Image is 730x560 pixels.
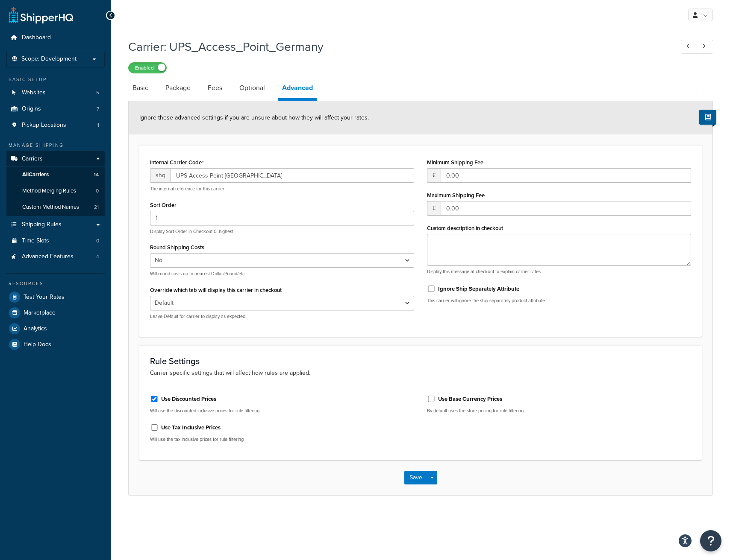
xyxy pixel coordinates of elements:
[150,368,691,378] p: Carrier specific settings that will affect how rules are applied.
[129,63,166,73] label: Enabled
[6,183,105,199] li: Method Merging Rules
[96,89,99,96] span: 5
[427,225,503,231] label: Custom description in checkout
[96,237,99,245] span: 0
[22,187,76,195] span: Method Merging Rules
[150,159,204,166] label: Internal Carrier Code
[22,105,41,113] span: Origins
[94,204,99,211] span: 21
[97,105,99,113] span: 7
[150,356,691,366] h3: Rule Settings
[150,408,414,414] p: Will use the discounted inclusive prices for rule filtering
[6,142,105,149] div: Manage Shipping
[22,221,62,228] span: Shipping Rules
[6,289,105,305] a: Test Your Rates
[150,313,414,320] p: Leave Default for carrier to display as expected.
[6,249,105,265] a: Advanced Features4
[427,168,441,183] span: £
[96,253,99,260] span: 4
[6,30,105,46] a: Dashboard
[6,217,105,233] a: Shipping Rules
[697,40,713,54] a: Next Record
[6,85,105,101] li: Websites
[150,168,171,183] span: shq
[150,186,414,192] p: The internal reference for this carrier
[24,325,47,332] span: Analytics
[128,78,153,98] a: Basic
[22,89,46,96] span: Websites
[161,78,195,98] a: Package
[22,204,79,211] span: Custom Method Names
[139,113,369,122] span: Ignore these advanced settings if you are unsure about how they will affect your rates.
[235,78,269,98] a: Optional
[150,271,414,277] p: Will round costs up to nearest Dollar/Pound/etc
[6,199,105,215] li: Custom Method Names
[699,110,716,125] button: Show Help Docs
[150,228,414,235] p: Display Sort Order in Checkout 0=highest
[6,151,105,167] a: Carriers
[6,101,105,117] a: Origins7
[96,187,99,195] span: 0
[700,530,721,551] button: Open Resource Center
[6,280,105,287] div: Resources
[438,285,519,293] label: Ignore Ship Separately Attribute
[24,341,51,348] span: Help Docs
[128,38,665,55] h1: Carrier: UPS_Access_Point_Germany
[6,321,105,336] a: Analytics
[21,55,77,63] span: Scope: Development
[6,117,105,133] li: Pickup Locations
[6,249,105,265] li: Advanced Features
[22,237,49,245] span: Time Slots
[681,40,698,54] a: Previous Record
[6,151,105,216] li: Carriers
[22,155,43,163] span: Carriers
[6,183,105,199] a: Method Merging Rules0
[24,294,65,301] span: Test Your Rates
[203,78,227,98] a: Fees
[427,201,441,216] span: £
[150,287,282,293] label: Override which tab will display this carrier in checkout
[150,244,204,251] label: Round Shipping Costs
[6,337,105,352] a: Help Docs
[94,171,99,178] span: 14
[22,171,49,178] span: All Carriers
[427,297,691,304] p: This carrier will ignore the ship separately product attribute
[6,76,105,83] div: Basic Setup
[6,85,105,101] a: Websites5
[6,101,105,117] li: Origins
[24,309,56,317] span: Marketplace
[404,471,427,484] button: Save
[6,199,105,215] a: Custom Method Names21
[161,424,221,432] label: Use Tax Inclusive Prices
[438,395,502,403] label: Use Base Currency Prices
[97,122,99,129] span: 1
[427,408,691,414] p: By default uses the store pricing for rule filtering
[427,268,691,275] p: Display this message at checkout to explain carrier rates
[6,117,105,133] a: Pickup Locations1
[427,192,485,198] label: Maximum Shipping Fee
[150,202,177,208] label: Sort Order
[6,305,105,321] a: Marketplace
[6,233,105,249] a: Time Slots0
[427,159,483,166] label: Minimum Shipping Fee
[6,233,105,249] li: Time Slots
[278,78,317,101] a: Advanced
[150,436,414,443] p: Will use the tax inclusive prices for rule filtering
[22,253,74,260] span: Advanced Features
[22,122,66,129] span: Pickup Locations
[6,167,105,183] a: AllCarriers14
[161,395,216,403] label: Use Discounted Prices
[22,34,51,41] span: Dashboard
